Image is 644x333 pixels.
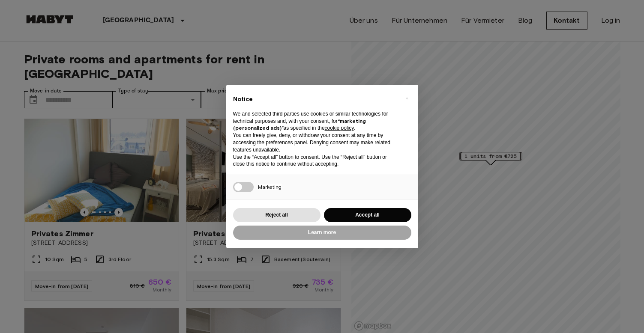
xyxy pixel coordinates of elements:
p: We and selected third parties use cookies or similar technologies for technical purposes and, wit... [233,110,398,132]
button: Close this notice [400,92,414,105]
span: × [405,93,408,104]
button: Learn more [233,226,411,240]
span: Marketing [258,184,282,190]
p: You can freely give, deny, or withdraw your consent at any time by accessing the preferences pane... [233,132,398,153]
strong: “marketing (personalized ads)” [233,118,366,131]
h2: Notice [233,95,398,104]
p: Use the “Accept all” button to consent. Use the “Reject all” button or close this notice to conti... [233,154,398,168]
button: Accept all [324,208,411,222]
button: Reject all [233,208,321,222]
a: cookie policy [325,125,354,131]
